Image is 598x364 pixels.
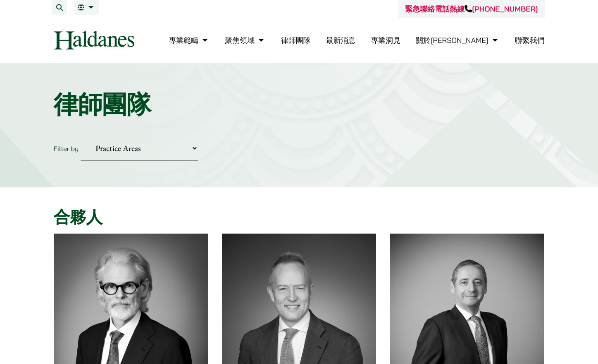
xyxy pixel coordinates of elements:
img: Logo of Haldanes [54,31,134,50]
a: 律師團隊 [281,35,311,45]
a: 聚焦領域 [225,35,266,45]
a: 關於何敦 [416,35,500,45]
a: 繁 [78,4,95,11]
a: 專業洞見 [371,35,400,45]
h1: 律師團隊 [54,90,545,119]
a: 專業範疇 [169,35,210,45]
a: 緊急聯絡電話熱線[PHONE_NUMBER] [405,4,538,14]
a: 最新消息 [326,35,355,45]
a: 聯繫我們 [515,35,545,45]
label: Filter by [54,144,79,153]
h2: 合夥人 [54,207,545,227]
